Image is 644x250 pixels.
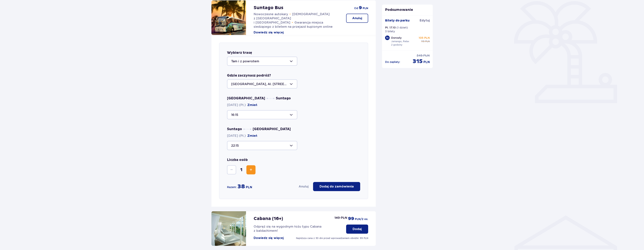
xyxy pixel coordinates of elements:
[348,216,354,222] span: 99
[385,29,395,33] p: 3 bilety
[227,134,257,138] span: [DATE] (Pt.)
[211,0,246,35] img: attraction
[425,40,430,43] span: PLN
[359,5,362,11] span: 9
[421,40,424,43] span: 115
[237,183,245,190] span: 38
[254,12,288,16] span: Nowoczesne autokary
[247,134,257,138] button: Zmień
[227,51,252,55] p: Wybierz trasę
[413,58,423,65] span: 315
[246,165,256,174] button: Zwiększ
[420,18,430,23] span: Edytuj
[254,30,284,35] button: Dowiedz się więcej
[385,60,400,64] p: Do zapłaty :
[391,36,402,40] p: Dorosły
[276,96,291,101] span: Suntago
[313,182,360,191] button: Dodaj do zamówienia
[335,216,347,220] p: 149 PLN
[227,73,271,78] p: Gdzie zaczynasz podróż?
[254,5,283,11] p: Suntago Bus
[352,16,362,20] p: Anuluj
[396,26,408,29] p: ( 1 dzień )
[227,165,236,174] button: Zmniejsz
[346,14,368,23] button: Anuluj
[253,127,291,131] span: [GEOGRAPHIC_DATA]
[290,12,291,16] span: •
[254,225,321,233] span: Odpręż się na wygodnym łożu typu Cabana z baldachimem!
[417,54,422,58] span: 345
[382,8,433,12] p: Podsumowanie
[211,211,246,246] img: attraction
[354,6,358,10] span: od
[353,227,362,231] p: Dodaj
[247,103,257,107] button: Zmień
[267,98,274,99] img: dots
[227,158,248,162] p: Liczba osób
[363,6,368,10] span: PLN
[385,18,410,23] p: Bilety do parku
[385,36,390,40] div: 3 x
[254,12,330,24] span: [DEMOGRAPHIC_DATA] z [GEOGRAPHIC_DATA] i [GEOGRAPHIC_DATA]
[423,54,430,58] span: PLN
[227,103,257,107] span: [DATE] (Pt.)
[254,236,284,240] button: Dowiedz się więcej
[423,60,430,64] span: PLN
[320,184,354,189] p: Dodaj do zamówienia
[346,225,368,234] button: Dodaj
[419,36,430,40] p: 105 PLN
[391,40,409,43] p: Jamango, Relax
[227,96,265,101] span: [GEOGRAPHIC_DATA]
[299,184,309,189] button: Anuluj
[246,185,252,189] span: PLN
[227,127,242,131] span: Suntago
[244,129,251,130] img: dots
[237,167,246,173] span: 1
[355,217,368,221] span: PLN /2 os.
[391,43,402,47] p: 2 godziny
[292,21,293,25] span: •
[385,26,396,29] p: Pt. 17.10
[296,237,368,240] p: Najniższa cena z 30 dni przed wprowadzeniem obniżki: 99 PLN
[254,216,283,222] p: Cabana (16+)
[227,185,237,189] p: Razem:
